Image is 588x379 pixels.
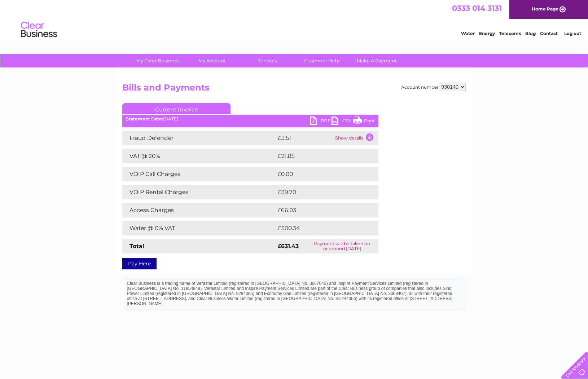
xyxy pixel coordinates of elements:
a: 0333 014 3131 [452,4,502,13]
a: Make A Payment [347,54,407,67]
a: Telecoms [499,31,521,36]
td: VAT @ 20% [122,149,276,163]
a: Pay Here [122,258,157,269]
td: £39.70 [276,185,364,199]
a: PDF [310,116,332,127]
td: £3.51 [276,131,333,145]
b: Statement Date: [126,116,163,122]
td: Payment will be taken on or around [DATE] [306,239,378,254]
a: Water [461,31,475,36]
h2: Bills and Payments [122,83,466,96]
a: Blog [525,31,536,36]
strong: Total [130,243,144,250]
td: £66.03 [276,203,364,217]
div: Clear Business is a trading name of Verastar Limited (registered in [GEOGRAPHIC_DATA] No. 3667643... [124,4,465,35]
td: Fraud Defender [122,131,276,145]
td: £0.00 [276,167,362,181]
td: VOIP Call Charges [122,167,276,181]
td: Water @ 0% VAT [122,221,276,235]
td: £21.85 [276,149,363,163]
a: Customer Help [292,54,352,67]
div: [DATE] [122,116,378,122]
a: My Account [183,54,242,67]
a: Current Invoice [122,103,231,114]
td: Show details [333,131,378,145]
td: £500.34 [276,221,366,235]
a: Energy [479,31,495,36]
a: My Clear Business [128,54,187,67]
a: Contact [540,31,558,36]
img: logo.png [21,19,57,41]
a: Services [237,54,297,67]
td: Access Charges [122,203,276,217]
a: Print [353,116,375,127]
a: CSV [332,116,353,127]
div: Account number [401,83,466,91]
a: Log out [564,31,581,36]
strong: £631.43 [278,243,299,250]
td: VOIP Rental Charges [122,185,276,199]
